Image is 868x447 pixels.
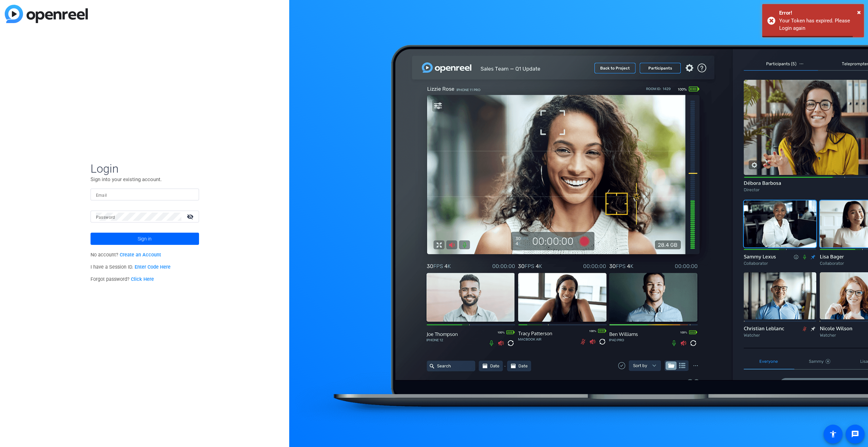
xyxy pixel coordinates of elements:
[91,161,199,176] span: Login
[91,264,171,270] span: I have a Session ID.
[91,276,154,282] span: Forgot password?
[91,233,199,245] button: Sign in
[857,7,861,17] button: Close
[91,176,199,183] p: Sign into your existing account.
[857,8,861,16] span: ×
[96,191,194,199] input: Enter Email Address
[135,264,171,270] a: Enter Code Here
[5,5,88,23] img: blue-gradient.svg
[851,430,859,438] mat-icon: message
[91,252,161,258] span: No account?
[96,215,115,220] mat-label: Password
[138,230,152,247] span: Sign in
[779,9,859,17] div: Error!
[829,430,837,438] mat-icon: accessibility
[183,212,199,221] mat-icon: visibility_off
[120,252,161,258] a: Create an Account
[96,193,107,198] mat-label: Email
[131,276,154,282] a: Click Here
[779,17,859,32] div: Your Token has expired. Please Login again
